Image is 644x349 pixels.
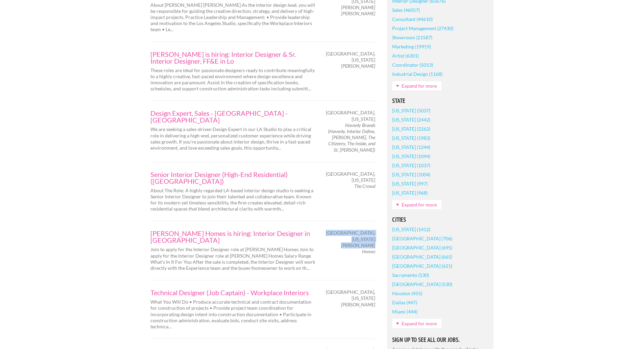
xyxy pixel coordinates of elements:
p: About The Role: A highly regarded LA-based interior design studio is seeking a Senior Interior De... [150,188,316,212]
em: [PERSON_NAME] [341,63,375,69]
p: About [PERSON_NAME] [PERSON_NAME] As the interior design lead, you will be responsible for guidin... [150,2,316,33]
a: Coordinator (5013) [392,60,433,69]
a: Expand for more [392,81,442,90]
a: [US_STATE] (1094) [392,152,430,161]
a: Consultant (44610) [392,15,433,24]
a: Sales (46057) [392,5,420,15]
a: Project Management (27430) [392,24,453,33]
a: Technical Designer (Job Captain) - Workplace Interiors [150,289,316,296]
a: [GEOGRAPHIC_DATA] (621) [392,261,452,270]
a: Marketing (19919) [392,42,431,51]
a: [US_STATE] (1983) [392,133,430,143]
a: [US_STATE] (5037) [392,106,430,115]
span: [GEOGRAPHIC_DATA], [US_STATE] [326,51,375,63]
h5: Sign Up to See All Our Jobs. [392,337,488,343]
a: [US_STATE] (968) [392,188,428,197]
a: [US_STATE] (1004) [392,170,430,179]
p: We are seeking a sales-driven Design Expert in our LA Studio to play a critical role in deliverin... [150,126,316,151]
a: [US_STATE] (2262) [392,124,430,133]
a: Miami (444) [392,307,418,316]
a: [GEOGRAPHIC_DATA] (695) [392,243,452,252]
a: [GEOGRAPHIC_DATA] (706) [392,234,452,243]
span: [GEOGRAPHIC_DATA], [US_STATE] [326,110,375,122]
span: [GEOGRAPHIC_DATA], [US_STATE] [326,171,375,183]
a: [US_STATE] (2442) [392,115,430,124]
h5: Cities [392,217,488,223]
a: Dallas (447) [392,298,417,307]
em: [PERSON_NAME] [PERSON_NAME] [341,4,375,16]
em: Havenly Brands (Havenly, Interior Define, [PERSON_NAME], The Citizenry, The Inside, and St. [PERS... [328,122,375,153]
a: [US_STATE] (1037) [392,161,430,170]
a: Artist (6301) [392,51,419,60]
span: [GEOGRAPHIC_DATA], [US_STATE] [326,289,375,301]
a: [GEOGRAPHIC_DATA] (665) [392,252,452,261]
a: [PERSON_NAME] is hiring: Interior Designer & Sr. Interior Designer, FF&E in Lo [150,51,316,64]
p: These roles are ideal for passionate designers ready to contribute meaningfully to a highly creat... [150,67,316,92]
a: [GEOGRAPHIC_DATA] (530) [392,280,452,289]
p: Join to apply for the Interior Designer role at [PERSON_NAME] Homes Join to apply for the Interio... [150,246,316,271]
p: What You Will Do • Produce accurate technical and contract documentation for construction of proj... [150,299,316,330]
a: Showroom (21587) [392,33,432,42]
a: Senior Interior Designer (High-End Residential) ([GEOGRAPHIC_DATA]) [150,171,316,184]
a: [US_STATE] (997) [392,179,428,188]
span: [GEOGRAPHIC_DATA], [US_STATE] [326,230,375,242]
h5: State [392,98,488,104]
a: Expand for more [392,200,442,209]
a: Houston (455) [392,289,422,298]
em: [PERSON_NAME] Homes [341,242,375,254]
a: [US_STATE] (1412) [392,225,430,234]
em: [PERSON_NAME] [341,302,375,307]
a: [US_STATE] (1244) [392,143,430,152]
a: Industrial Design (1168) [392,69,443,79]
a: Design Expert, Sales - [GEOGRAPHIC_DATA] - [GEOGRAPHIC_DATA] [150,110,316,123]
a: Expand for more [392,319,442,328]
a: [PERSON_NAME] Homes is hiring: Interior Designer in [GEOGRAPHIC_DATA] [150,230,316,243]
em: The Crowd [354,183,375,189]
a: Sacramento (530) [392,270,429,280]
